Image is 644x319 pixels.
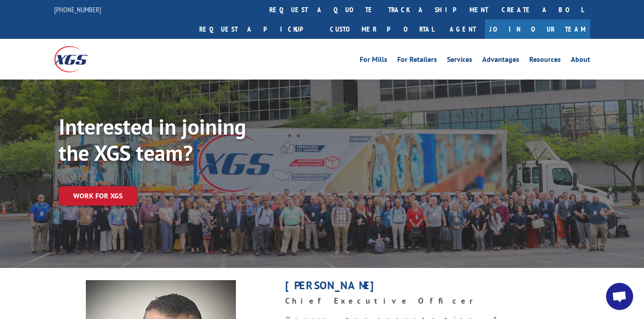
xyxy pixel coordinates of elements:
a: Advantages [482,56,519,66]
h1: Interested in joining [59,116,330,142]
a: Services [447,56,472,66]
a: For Mills [360,56,387,66]
h1: the XGS team? [59,142,330,168]
a: Work for XGS [59,186,137,206]
a: [PHONE_NUMBER] [54,5,101,14]
a: Customer Portal [323,19,441,39]
a: Agent [441,19,485,39]
a: Join Our Team [485,19,590,39]
a: Request a pickup [193,19,323,39]
div: Open chat [606,283,633,310]
a: Resources [529,56,561,66]
a: For Retailers [397,56,437,66]
a: About [571,56,590,66]
strong: Chief Executive Officer [285,296,486,306]
h1: [PERSON_NAME] [285,280,569,296]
